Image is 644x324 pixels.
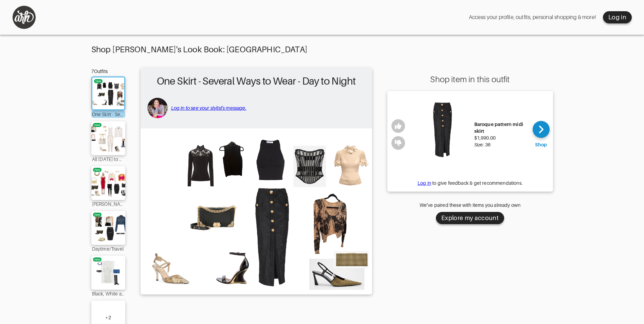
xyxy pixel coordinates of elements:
a: Log in [418,180,431,186]
div: $1,990.00 [474,134,528,141]
img: Outfit One Skirt - Several Ways to Wear - Day to Night [144,132,369,290]
div: Size: 36 [474,141,528,148]
img: Outfit Valentino Jacket - 3 Ways [89,169,128,197]
div: We’ve paired these with items you already own [387,202,553,209]
div: new [94,213,100,217]
div: new [95,79,102,83]
div: new [94,168,100,172]
div: Daytime/Travel [91,245,125,252]
div: Black, White and Blue [91,290,125,297]
img: avatar [147,98,168,118]
a: Log in to see your stylist's message. [171,105,246,111]
a: Shop [533,121,550,148]
button: Log in [603,11,632,23]
div: + 2 [105,314,111,321]
div: Baroque pattern midi skirt [474,121,528,134]
div: Shop [535,141,547,148]
img: Outfit All White - Day to Night [89,125,128,152]
div: Shop [PERSON_NAME]'s Look Book: [GEOGRAPHIC_DATA] [91,45,553,54]
div: Explore my account [441,214,499,222]
div: Access your profile, outfits, personal shopping & more! [469,14,596,21]
div: Shop item in this outfit [387,75,553,84]
img: Baroque pattern midi skirt [414,96,471,173]
div: 7 Outfits [91,68,125,75]
div: to give feedback & get recommendations. [387,180,553,186]
h2: One Skirt - Several Ways to Wear - Day to Night [144,71,369,91]
button: Explore my account [436,212,504,224]
img: ARH Styles logo [12,5,36,29]
img: Outfit One Skirt - Several Ways to Wear - Day to Night [90,81,126,106]
div: One Skirt - Several Ways to Wear - Day to Night [91,110,125,118]
img: Outfit Daytime/Travel [89,214,128,241]
div: new [94,123,100,127]
div: Log in [608,13,626,21]
div: All [DATE] to Night [91,155,125,163]
img: Outfit Black, White and Blue [89,259,128,286]
div: [PERSON_NAME] - 3 Ways [91,200,125,208]
div: new [94,257,100,262]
